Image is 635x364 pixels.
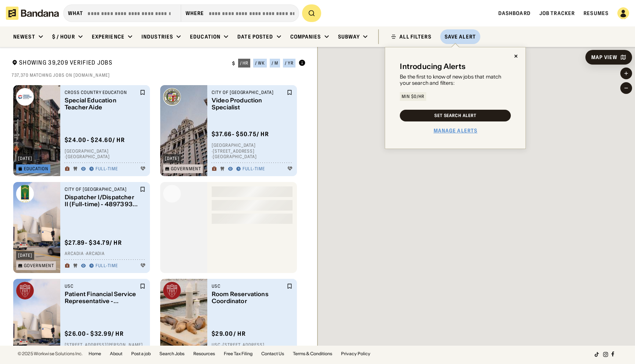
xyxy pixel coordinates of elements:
[65,342,146,353] div: [STREET_ADDRESS][PERSON_NAME] · [GEOGRAPHIC_DATA]
[18,253,32,258] div: [DATE]
[212,97,285,111] div: Video Production Specialist
[165,156,179,161] div: [DATE]
[434,113,477,118] div: Set Search Alert
[65,251,146,257] div: Arcadia · Arcadia
[65,186,138,192] div: City of [GEOGRAPHIC_DATA]
[243,166,265,172] div: Full-time
[13,33,35,40] div: Newest
[341,352,370,356] a: Privacy Policy
[24,167,49,171] div: Education
[171,167,201,171] div: Government
[212,342,293,353] div: USC · [STREET_ADDRESS] · [GEOGRAPHIC_DATA]
[237,33,273,40] div: Date Posted
[400,62,466,71] div: Introducing Alerts
[212,131,269,138] div: $ 37.66 - $50.75 / hr
[261,352,284,356] a: Contact Us
[89,352,101,356] a: Home
[212,90,285,95] div: City of [GEOGRAPHIC_DATA]
[6,7,59,20] img: Bandana logotype
[68,10,83,17] div: what
[65,136,125,144] div: $ 24.00 - $24.60 / hr
[584,10,609,17] a: Resumes
[65,291,138,305] div: Patient Financial Service Representative - Admitting - Full Time 8 Hour Variable Shift (Union)
[498,10,531,17] a: Dashboard
[131,352,151,356] a: Post a job
[159,352,184,356] a: Search Jobs
[232,61,235,66] div: $
[212,283,285,289] div: USC
[65,90,138,95] div: Cross Country Education
[110,352,122,356] a: About
[400,74,511,86] div: Be the first to know of new jobs that match your search and filters:
[445,33,476,40] div: Save Alert
[212,330,246,338] div: $ 29.00 / hr
[224,352,252,356] a: Free Tax Filing
[65,97,138,111] div: Special Education Teacher Aide
[18,156,32,161] div: [DATE]
[539,10,575,17] a: Job Tracker
[65,194,138,208] div: Dispatcher I/Dispatcher II (Full-time) - 4897393-0
[399,34,431,39] div: ALL FILTERS
[255,61,265,65] div: / wk
[96,166,118,172] div: Full-time
[240,61,249,65] div: / hr
[65,239,122,247] div: $ 27.89 - $34.79 / hr
[65,148,146,160] div: [GEOGRAPHIC_DATA] · [GEOGRAPHIC_DATA]
[434,127,478,134] a: Manage Alerts
[16,282,34,299] img: USC logo
[290,33,321,40] div: Companies
[141,33,173,40] div: Industries
[212,143,293,160] div: [GEOGRAPHIC_DATA] · [STREET_ADDRESS] · [GEOGRAPHIC_DATA]
[186,10,204,17] div: Where
[16,88,34,106] img: Cross Country Education logo
[402,94,424,99] div: Min $0/hr
[12,59,226,68] div: Showing 39,209 Verified Jobs
[193,352,215,356] a: Resources
[338,33,360,40] div: Subway
[65,283,138,289] div: USC
[285,61,294,65] div: / yr
[52,33,75,40] div: $ / hour
[65,330,124,338] div: $ 26.00 - $32.99 / hr
[163,88,181,106] img: City of Los Angeles logo
[272,61,278,65] div: / m
[92,33,125,40] div: Experience
[212,291,285,305] div: Room Reservations Coordinator
[293,352,332,356] a: Terms & Conditions
[12,72,306,78] div: 737,370 matching jobs on [DOMAIN_NAME]
[96,263,118,269] div: Full-time
[163,282,181,299] img: USC logo
[18,352,83,356] div: © 2025 Workwise Solutions Inc.
[24,263,54,268] div: Government
[591,55,617,60] div: Map View
[190,33,220,40] div: Education
[12,82,306,346] div: grid
[16,185,34,203] img: City of Arcadia logo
